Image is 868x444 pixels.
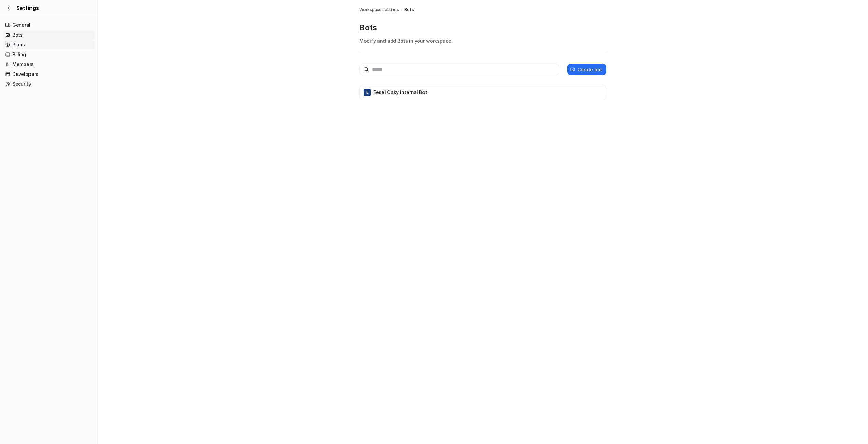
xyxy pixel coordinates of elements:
a: Bots [3,30,95,40]
a: Workspace settings [359,7,399,13]
a: Bots [404,7,414,13]
p: Modify and add Bots in your workspace. [359,37,606,44]
img: create [570,67,575,72]
button: Create bot [567,64,606,75]
span: / [401,7,402,13]
p: Eesel Oaky Internal Bot [373,89,427,96]
a: Plans [3,40,95,49]
a: Developers [3,69,95,79]
a: Security [3,79,95,89]
a: Billing [3,50,95,59]
a: General [3,20,95,30]
a: Members [3,60,95,69]
span: Settings [16,4,39,12]
span: E [364,89,371,96]
p: Bots [359,22,606,33]
p: Create bot [577,66,602,73]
